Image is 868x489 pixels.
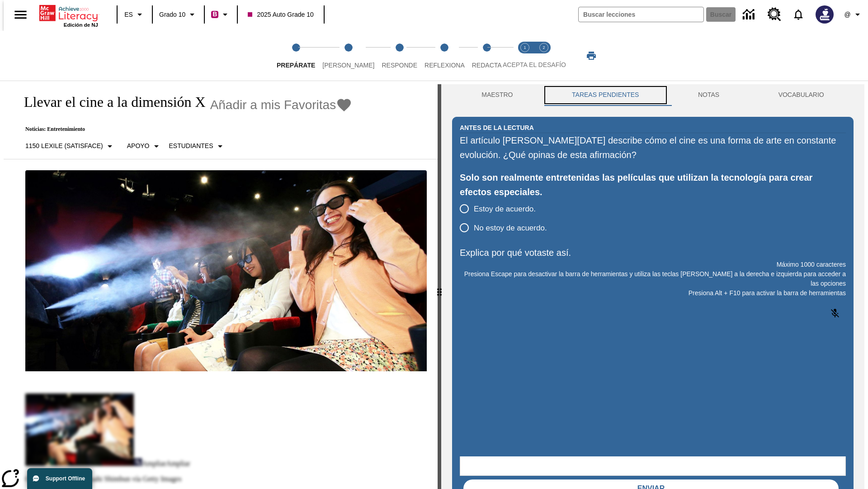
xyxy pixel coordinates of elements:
button: Perfil/Configuración [839,6,868,23]
span: @ [844,10,850,19]
button: Haga clic para activar la función de reconocimiento de voz [824,302,846,324]
button: Lee step 2 of 5 [315,31,382,81]
button: Boost El color de la clase es rojo violeta. Cambiar el color de la clase. [208,6,234,23]
p: Apoyo [127,141,150,151]
div: Pulsa la tecla de intro o la barra espaciadora y luego presiona las flechas de derecha e izquierd... [438,84,441,489]
div: Instructional Panel Tabs [452,84,854,106]
a: Notificaciones [787,3,810,26]
button: Redacta step 5 of 5 [465,31,509,81]
button: Escoja un nuevo avatar [810,3,839,26]
button: Abrir el menú lateral [7,1,34,28]
button: Responde step 3 of 5 [374,31,425,81]
button: Acepta el desafío lee step 1 of 2 [512,31,538,81]
p: Máximo 1000 caracteres [460,260,846,269]
button: VOCABULARIO [749,84,854,106]
body: Explica por qué votaste así. Máximo 1000 caracteres Presiona Alt + F10 para activar la barra de h... [4,7,132,15]
span: No estoy de acuerdo. [474,222,547,234]
button: Tipo de apoyo, Apoyo [123,138,165,154]
text: 1 [524,45,526,50]
div: reading [4,84,438,484]
button: Grado: Grado 10, Elige un grado [156,6,201,23]
span: 2025 Auto Grade 10 [248,10,313,19]
button: TAREAS PENDIENTES [542,84,669,106]
button: Imprimir [577,48,606,64]
span: ES [124,10,133,19]
span: [PERSON_NAME] [322,62,374,69]
button: Añadir a mis Favoritas - Llevar el cine a la dimensión X [210,97,353,113]
span: Responde [382,62,417,69]
button: Seleccione Lexile, 1150 Lexile (Satisface) [22,138,119,154]
input: Buscar campo [579,7,703,22]
div: poll [460,199,554,237]
div: El artículo [PERSON_NAME][DATE] describe cómo el cine es una forma de arte en constante evolución... [460,133,846,162]
p: Estudiantes [169,141,213,151]
a: Centro de información [737,2,762,27]
p: 1150 Lexile (Satisface) [25,141,103,151]
text: 2 [542,45,545,50]
img: Avatar [816,5,834,24]
p: Noticias: Entretenimiento [14,126,352,133]
span: Grado 10 [159,10,185,19]
button: Acepta el desafío contesta step 2 of 2 [531,31,557,81]
span: ACEPTA EL DESAFÍO [503,61,566,68]
button: Lenguaje: ES, Selecciona un idioma [120,6,149,23]
div: Portada [39,3,98,28]
button: Maestro [452,84,542,106]
span: Support Offline [46,475,85,482]
p: Explica por qué votaste así. [460,245,846,260]
span: B [212,9,217,20]
button: NOTAS [669,84,749,106]
h2: Antes de la lectura [460,123,534,133]
span: Añadir a mis Favoritas [210,98,336,112]
p: Presiona Escape para desactivar la barra de herramientas y utiliza las teclas [PERSON_NAME] a la ... [460,269,846,288]
span: Prepárate [277,62,315,69]
div: Solo son realmente entretenidas las películas que utilizan la tecnología para crear efectos espec... [460,170,846,199]
div: activity [441,84,864,489]
span: Reflexiona [425,62,465,69]
span: Estoy de acuerdo. [474,203,536,215]
h1: Llevar el cine a la dimensión X [14,94,206,110]
button: Seleccionar estudiante [165,138,229,154]
button: Support Offline [27,468,92,489]
button: Prepárate step 1 of 5 [269,31,322,81]
button: Reflexiona step 4 of 5 [417,31,472,81]
span: Edición de NJ [64,22,98,28]
p: Presiona Alt + F10 para activar la barra de herramientas [460,288,846,298]
img: El panel situado frente a los asientos rocía con agua nebulizada al feliz público en un cine equi... [25,170,427,371]
a: Centro de recursos, Se abrirá en una pestaña nueva. [762,2,787,27]
span: Redacta [472,62,502,69]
